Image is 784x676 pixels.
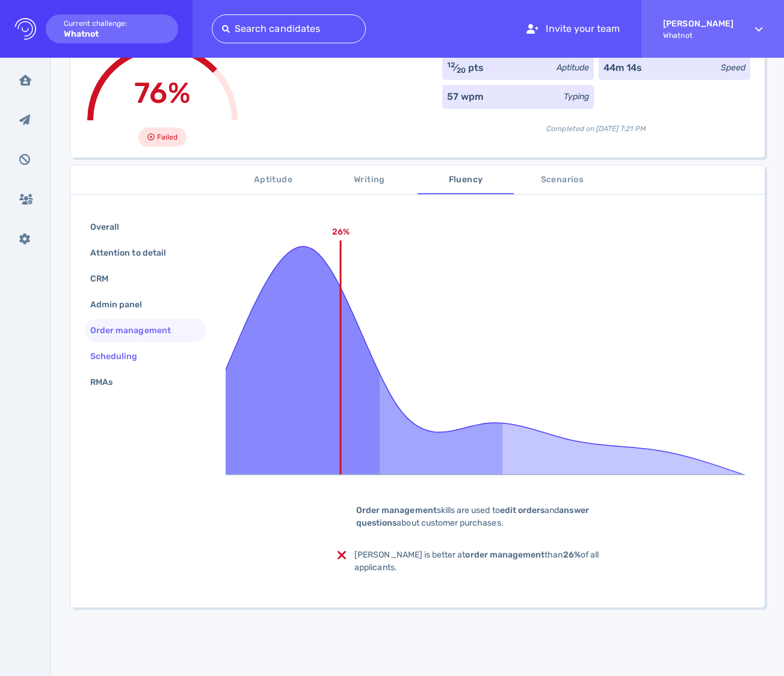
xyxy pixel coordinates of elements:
[356,505,437,515] b: Order management
[557,61,589,74] div: Aptitude
[232,173,314,188] span: Aptitude
[134,76,190,110] span: 76%
[447,61,484,75] div: ⁄ pts
[521,173,603,188] span: Scenarios
[329,173,410,188] span: Writing
[88,270,123,287] div: CRM
[332,227,350,237] text: 26%
[338,504,638,529] div: skills are used to and about customer purchases.
[354,550,599,573] span: [PERSON_NAME] is better at than of all applicants.
[88,373,127,391] div: RMAs
[442,114,750,134] div: Completed on [DATE] 7:21 PM
[88,296,157,313] div: Admin panel
[88,322,185,339] div: Order management
[88,244,181,262] div: Attention to detail
[447,90,483,104] div: 57 wpm
[563,550,581,560] b: 26%
[603,61,642,75] div: 44m 14s
[564,90,589,103] div: Typing
[425,173,507,188] span: Fluency
[500,505,545,515] b: edit orders
[465,550,545,560] b: order management
[88,348,152,365] div: Scheduling
[447,61,455,69] sup: 12
[88,218,134,236] div: Overall
[663,19,733,29] strong: [PERSON_NAME]
[663,31,733,40] span: Whatnot
[721,61,745,74] div: Speed
[356,505,589,528] b: answer questions
[457,66,466,75] sub: 20
[157,130,177,144] span: Failed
